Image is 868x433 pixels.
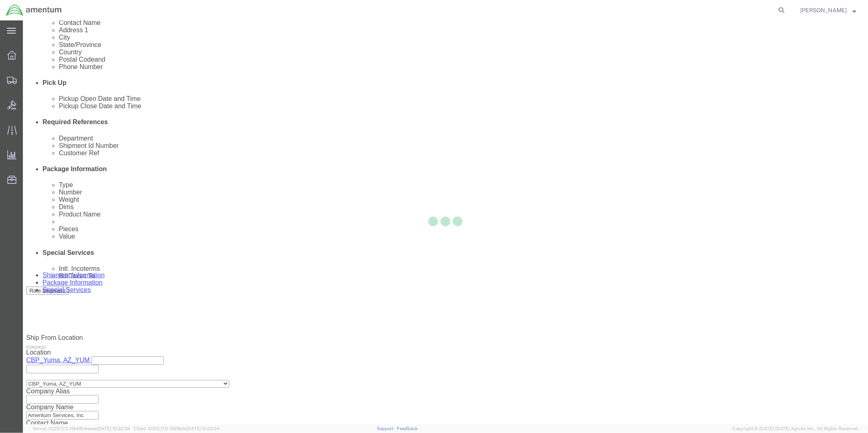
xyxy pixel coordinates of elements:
[732,425,858,432] span: Copyright © [DATE]-[DATE] Agistix Inc., All Rights Reserved
[186,426,219,431] span: [DATE] 10:23:34
[377,426,397,431] a: Support
[97,426,130,431] span: [DATE] 10:32:38
[33,426,130,431] span: Server: 2025.17.0-1194904eeae
[800,5,857,15] button: [PERSON_NAME]
[800,6,847,15] span: Kenneth Wicker
[134,426,219,431] span: Client: 2025.17.0-159f9de
[397,426,418,431] a: Feedback
[6,4,62,16] img: logo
